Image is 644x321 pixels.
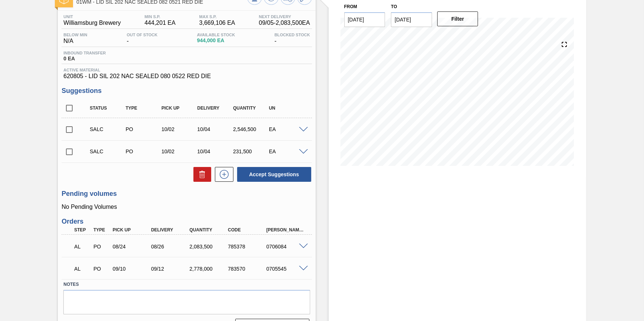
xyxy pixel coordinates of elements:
div: 08/24/2025 [111,244,153,250]
div: 0706084 [265,244,307,250]
div: 10/02/2025 [160,126,199,132]
label: From [344,4,357,9]
div: 2,546,500 [231,126,271,132]
p: No Pending Volumes [62,204,312,210]
div: 09/12/2025 [149,266,192,272]
div: 10/02/2025 [160,148,199,154]
div: Purchase order [92,244,111,250]
div: Delivery [149,227,192,233]
input: mm/dd/yyyy [391,12,432,27]
span: MIN S.P. [145,14,176,19]
div: New suggestion [211,167,233,182]
span: 3,669,106 EA [199,20,235,26]
div: Pick up [160,106,199,111]
div: 10/04/2025 [195,148,235,154]
div: Purchase order [92,266,111,272]
div: 783570 [226,266,269,272]
div: Delete Suggestions [190,167,211,182]
div: Quantity [231,106,271,111]
div: EA [267,148,307,154]
h3: Pending volumes [62,190,312,198]
div: Delivery [195,106,235,111]
div: 231,500 [231,148,271,154]
span: Unit [63,14,121,19]
span: Next Delivery [259,14,310,19]
div: - [125,33,159,44]
div: Purchase order [124,148,163,154]
div: 785378 [226,244,269,250]
div: Suggestion Awaiting Load Composition [88,148,127,154]
span: Below Min [63,33,87,37]
div: 10/04/2025 [195,126,235,132]
span: Out Of Stock [127,33,157,37]
p: AL [74,244,90,250]
span: 09/05 - 2,083,500 EA [259,20,310,26]
div: Type [124,106,163,111]
h3: Orders [62,218,312,225]
div: Type [92,227,111,233]
div: 2,083,500 [187,244,230,250]
span: MAX S.P. [199,14,235,19]
div: 2,778,000 [187,266,230,272]
div: Pick up [111,227,153,233]
span: Blocked Stock [275,33,310,37]
button: Accept Suggestions [237,167,311,182]
div: EA [267,126,307,132]
div: 08/26/2025 [149,244,192,250]
label: to [391,4,397,9]
span: 444,201 EA [145,20,176,26]
span: Inbound Transfer [63,51,106,55]
div: [PERSON_NAME]. ID [265,227,307,233]
input: mm/dd/yyyy [344,12,385,27]
div: Step [72,227,92,233]
div: Code [226,227,269,233]
div: N/A [62,33,89,44]
div: UN [267,106,307,111]
h3: Suggestions [62,87,312,95]
div: Awaiting Load Composition [72,261,92,277]
span: Active Material [63,68,310,72]
span: 0 EA [63,56,106,61]
div: - [273,33,312,44]
div: 0705545 [265,266,307,272]
span: Available Stock [197,33,235,37]
button: Filter [437,11,478,26]
span: 620805 - LID SIL 202 NAC SEALED 080 0522 RED DIE [63,73,310,80]
div: Purchase order [124,126,163,132]
p: AL [74,266,90,272]
span: Williamsburg Brewery [63,20,121,26]
div: Status [88,106,127,111]
div: Suggestion Awaiting Load Composition [88,126,127,132]
span: 944,000 EA [197,38,235,43]
div: Accept Suggestions [233,166,312,183]
div: Quantity [187,227,230,233]
label: Notes [63,279,310,290]
div: 09/10/2025 [111,266,153,272]
div: Awaiting Load Composition [72,238,92,255]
